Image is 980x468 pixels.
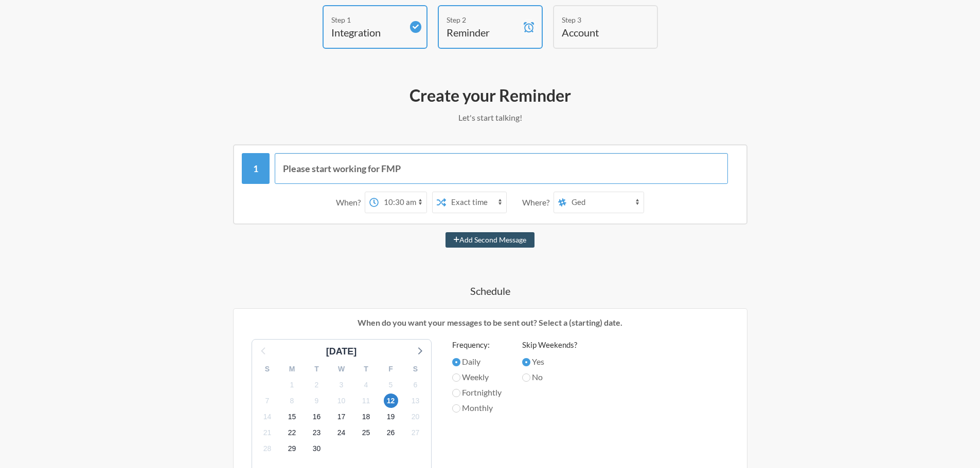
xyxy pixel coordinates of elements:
[359,426,373,440] span: Saturday, October 25, 2025
[331,25,403,40] h4: Integration
[452,355,502,368] label: Daily
[285,426,299,440] span: Wednesday, October 22, 2025
[322,345,361,359] div: [DATE]
[310,410,324,424] span: Thursday, October 16, 2025
[452,373,460,382] input: Weekly
[192,111,789,124] p: Let's start talking!
[522,192,554,213] div: Where?
[329,361,354,377] div: W
[260,426,275,440] span: Tuesday, October 21, 2025
[408,410,423,424] span: Monday, October 20, 2025
[359,378,373,392] span: Saturday, October 4, 2025
[446,232,534,248] button: Add Second Message
[452,389,460,397] input: Fortnightly
[359,410,373,424] span: Saturday, October 18, 2025
[331,14,403,25] div: Step 1
[305,361,329,377] div: T
[384,410,398,424] span: Sunday, October 19, 2025
[260,394,275,408] span: Tuesday, October 7, 2025
[379,361,403,377] div: F
[192,284,789,298] h4: Schedule
[562,25,634,40] h4: Account
[452,386,502,399] label: Fortnightly
[522,371,577,383] label: No
[522,358,530,366] input: Yes
[522,355,577,368] label: Yes
[241,316,739,329] p: When do you want your messages to be sent out? Select a (starting) date.
[522,373,530,382] input: No
[260,410,275,424] span: Tuesday, October 14, 2025
[408,378,423,392] span: Monday, October 6, 2025
[452,358,460,366] input: Daily
[359,394,373,408] span: Saturday, October 11, 2025
[334,410,349,424] span: Friday, October 17, 2025
[255,361,280,377] div: S
[285,378,299,392] span: Wednesday, October 1, 2025
[354,361,379,377] div: T
[522,339,577,351] label: Skip Weekends?
[260,442,275,456] span: Tuesday, October 28, 2025
[452,371,502,383] label: Weekly
[280,361,305,377] div: M
[384,394,398,408] span: Sunday, October 12, 2025
[384,426,398,440] span: Sunday, October 26, 2025
[452,339,502,351] label: Frequency:
[336,192,365,213] div: When?
[334,394,349,408] span: Friday, October 10, 2025
[452,404,460,413] input: Monthly
[408,394,423,408] span: Monday, October 13, 2025
[447,25,519,40] h4: Reminder
[384,378,398,392] span: Sunday, October 5, 2025
[334,426,349,440] span: Friday, October 24, 2025
[275,153,728,184] input: Message
[310,394,324,408] span: Thursday, October 9, 2025
[285,410,299,424] span: Wednesday, October 15, 2025
[403,361,428,377] div: S
[285,394,299,408] span: Wednesday, October 8, 2025
[562,14,634,25] div: Step 3
[408,426,423,440] span: Monday, October 27, 2025
[310,426,324,440] span: Thursday, October 23, 2025
[334,378,349,392] span: Friday, October 3, 2025
[310,442,324,456] span: Thursday, October 30, 2025
[452,402,502,414] label: Monthly
[192,85,789,106] h2: Create your Reminder
[285,442,299,456] span: Wednesday, October 29, 2025
[447,14,519,25] div: Step 2
[310,378,324,392] span: Thursday, October 2, 2025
